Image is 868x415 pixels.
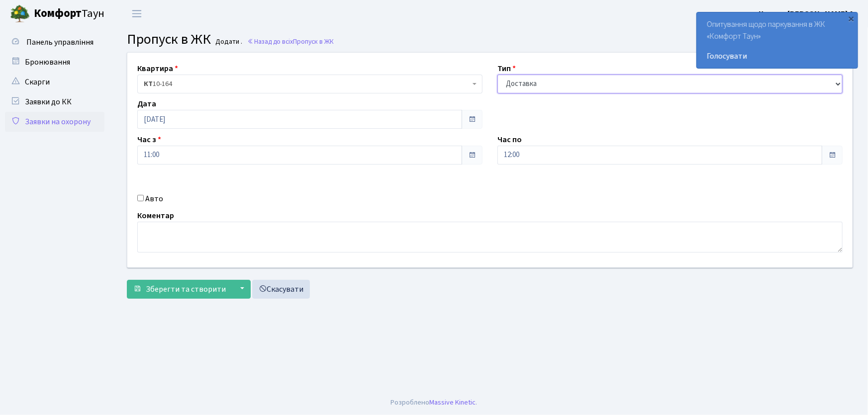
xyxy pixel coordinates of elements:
a: Бронювання [5,52,104,72]
img: logo.png [10,4,30,24]
span: Пропуск в ЖК [293,37,334,46]
div: Опитування щодо паркування в ЖК «Комфорт Таун» [697,12,858,68]
a: Цитрус [PERSON_NAME] А. [759,8,856,20]
label: Авто [145,193,163,205]
span: <b>КТ</b>&nbsp;&nbsp;&nbsp;&nbsp;10-164 [137,75,482,93]
label: Квартира [137,63,178,75]
div: × [847,13,857,23]
a: Назад до всіхПропуск в ЖК [247,37,334,46]
a: Скарги [5,72,104,92]
a: Заявки на охорону [5,112,104,132]
a: Заявки до КК [5,92,104,112]
small: Додати . [214,38,243,46]
label: Дата [137,98,156,110]
button: Переключити навігацію [124,5,149,22]
label: Час з [137,134,161,146]
b: Цитрус [PERSON_NAME] А. [759,8,856,19]
span: Таун [34,5,104,22]
span: Панель управління [26,37,94,48]
label: Тип [497,63,516,75]
div: Розроблено . [391,397,478,408]
b: Комфорт [34,5,82,21]
b: КТ [144,79,153,89]
a: Голосувати [707,50,848,62]
label: Час по [497,134,522,146]
a: Панель управління [5,32,104,52]
a: Скасувати [252,280,310,299]
label: Коментар [137,210,174,222]
a: Massive Kinetic [430,397,476,408]
button: Зберегти та створити [127,280,232,299]
span: <b>КТ</b>&nbsp;&nbsp;&nbsp;&nbsp;10-164 [144,79,470,89]
span: Пропуск в ЖК [127,29,211,49]
span: Зберегти та створити [146,284,226,295]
